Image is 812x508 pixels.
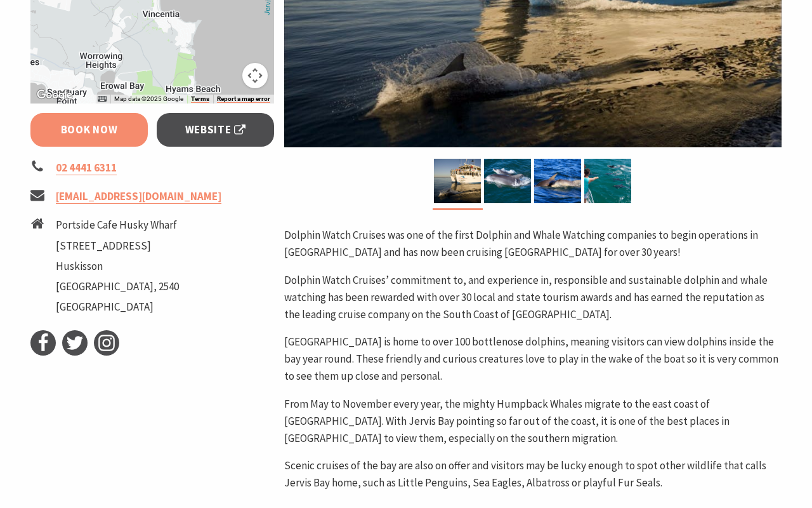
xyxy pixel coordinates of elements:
img: Dolphin Watch Cruises Jervis Bay [434,159,481,203]
a: Terms (opens in new tab) [191,95,209,103]
a: Click to see this area on Google Maps [34,87,75,104]
a: Report a map error [217,95,270,103]
li: [STREET_ADDRESS] [56,237,179,255]
p: Dolphin Watch Cruises’ commitment to, and experience in, responsible and sustainable dolphin and ... [284,272,782,324]
img: Look! [584,159,631,203]
button: Keyboard shortcuts [98,95,107,104]
img: Google [34,87,75,104]
img: JB Dolphins2 [534,159,581,203]
span: Map data ©2025 Google [114,95,183,102]
a: Website [157,113,274,147]
li: Huskisson [56,258,179,275]
span: Website [185,121,246,138]
p: [GEOGRAPHIC_DATA] is home to over 100 bottlenose dolphins, meaning visitors can view dolphins ins... [284,333,782,385]
a: 02 4441 6311 [56,161,117,175]
p: From May to November every year, the mighty Humpback Whales migrate to the east coast of [GEOGRAP... [284,396,782,448]
a: Book Now [30,113,148,147]
img: JB Dolphins [484,159,531,203]
button: Map camera controls [242,63,268,88]
li: [GEOGRAPHIC_DATA] [56,298,179,316]
p: Dolphin Watch Cruises was one of the first Dolphin and Whale Watching companies to begin operatio... [284,227,782,261]
a: [EMAIL_ADDRESS][DOMAIN_NAME] [56,189,221,204]
p: Scenic cruises of the bay are also on offer and visitors may be lucky enough to spot other wildli... [284,457,782,491]
li: [GEOGRAPHIC_DATA], 2540 [56,278,179,295]
li: Portside Cafe Husky Wharf [56,217,179,234]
